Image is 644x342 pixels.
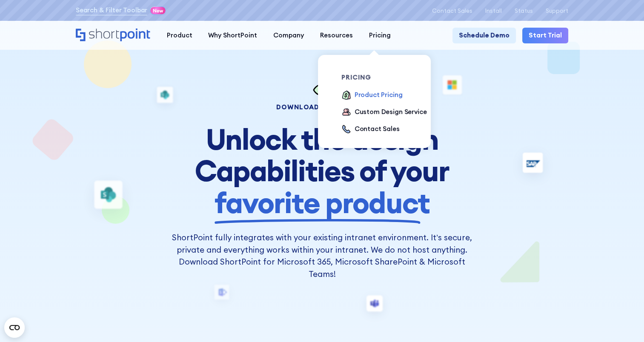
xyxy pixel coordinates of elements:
a: Home [76,28,151,42]
div: Download Shortpoint [171,104,473,110]
p: ShortPoint fully integrates with your existing intranet environment. It’s secure, private and eve... [171,231,473,279]
a: Why ShortPoint [200,28,265,44]
a: Start Trial [522,28,568,44]
a: Company [265,28,312,44]
div: Chatt-widget [601,301,644,342]
button: Open CMP widget [4,317,25,338]
a: Product Pricing [341,90,402,101]
span: favorite product [215,187,429,219]
div: Product [166,31,192,40]
div: Company [273,31,304,40]
div: Pricing [369,31,391,40]
a: Support [546,8,568,14]
a: Install [485,8,502,14]
a: Product [159,28,200,44]
a: Pricing [361,28,399,44]
h1: Unlock the design Capabilities of your [171,123,473,219]
a: Search & Filter Toolbar [76,6,148,15]
div: pricing [341,74,432,80]
a: Schedule Demo [452,28,516,44]
a: Contact Sales [341,124,399,135]
a: Status [515,8,533,14]
a: Custom Design Service [341,107,426,118]
div: Resources [320,31,353,40]
div: Why ShortPoint [208,31,257,40]
div: Product Pricing [355,90,403,100]
div: Custom Design Service [355,107,427,117]
iframe: Chat Widget [601,301,644,342]
a: Contact Sales [432,8,472,14]
a: Resources [312,28,361,44]
div: Contact Sales [355,124,400,134]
